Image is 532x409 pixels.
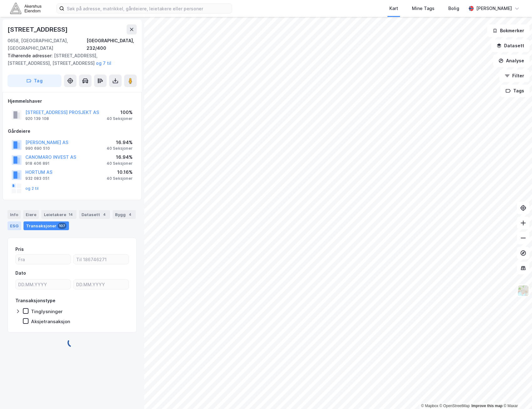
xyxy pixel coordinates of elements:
[8,24,69,34] div: [STREET_ADDRESS]
[471,404,503,408] a: Improve this map
[448,5,459,12] div: Bolig
[499,70,529,82] button: Filter
[8,37,87,52] div: 0658, [GEOGRAPHIC_DATA], [GEOGRAPHIC_DATA]
[23,210,39,219] div: Eiere
[389,5,398,12] div: Kart
[8,97,136,105] div: Hjemmelshaver
[10,3,41,14] img: akershus-eiendom-logo.9091f326c980b4bce74ccdd9f866810c.svg
[107,139,133,146] div: 16.94%
[74,280,129,289] input: DD.MM.YYYY
[58,223,66,229] div: 107
[25,116,49,121] div: 920 139 108
[491,39,529,52] button: Datasett
[487,24,529,37] button: Bokmerker
[31,308,63,314] div: Tinglysninger
[101,211,108,218] div: 4
[24,221,69,230] div: Transaksjoner
[8,75,61,87] button: Tag
[41,210,76,219] div: Leietakere
[107,153,133,161] div: 16.94%
[25,176,50,181] div: 932 083 051
[517,285,529,297] img: Z
[107,109,133,116] div: 100%
[107,176,133,181] div: 40 Seksjoner
[67,338,77,348] img: spinner.a6d8c91a73a9ac5275cf975e30b51cfb.svg
[107,146,133,151] div: 40 Seksjoner
[8,127,136,135] div: Gårdeiere
[64,4,232,13] input: Søk på adresse, matrikkel, gårdeiere, leietakere eller personer
[107,161,133,166] div: 40 Seksjoner
[8,210,21,219] div: Info
[15,269,26,277] div: Dato
[25,161,50,166] div: 918 406 891
[8,221,21,230] div: ESG
[113,210,136,219] div: Bygg
[107,168,133,176] div: 10.16%
[440,404,470,408] a: OpenStreetMap
[16,280,71,289] input: DD.MM.YYYY
[501,379,532,409] iframe: Chat Widget
[16,255,71,264] input: Fra
[15,246,24,253] div: Pris
[25,146,50,151] div: 990 690 510
[87,37,137,52] div: [GEOGRAPHIC_DATA], 232/400
[500,85,529,97] button: Tags
[421,404,438,408] a: Mapbox
[15,297,55,304] div: Transaksjonstype
[31,318,70,324] div: Aksjetransaksjon
[74,255,129,264] input: Til 186746271
[8,52,132,67] div: [STREET_ADDRESS], [STREET_ADDRESS], [STREET_ADDRESS]
[493,54,529,67] button: Analyse
[501,379,532,409] div: Kontrollprogram for chat
[67,211,74,218] div: 14
[8,53,54,58] span: Tilhørende adresser:
[79,210,110,219] div: Datasett
[127,211,133,218] div: 4
[476,5,512,12] div: [PERSON_NAME]
[412,5,435,12] div: Mine Tags
[107,116,133,121] div: 40 Seksjoner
